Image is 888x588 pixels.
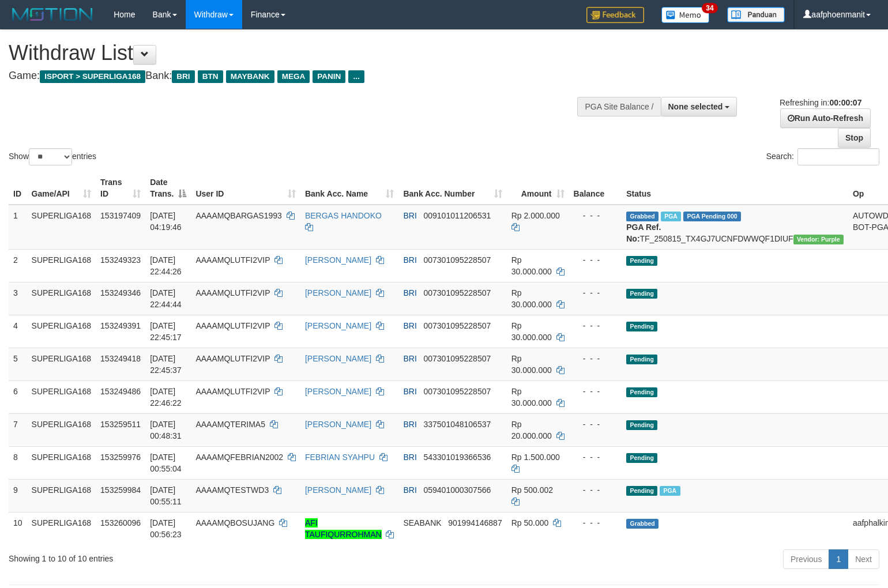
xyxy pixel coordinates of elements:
[574,419,618,430] div: - - -
[9,282,27,315] td: 3
[423,420,491,429] span: Copy 337501048106537 to clipboard
[398,172,506,205] th: Bank Acc. Number: activate to sort column ascending
[403,485,416,495] span: BRI
[403,321,416,330] span: BRI
[195,354,270,363] span: AAAAMQLUTFI2VIP
[305,387,371,396] a: [PERSON_NAME]
[829,98,861,107] strong: 00:00:07
[511,387,552,408] span: Rp 30.000.000
[574,386,618,397] div: - - -
[574,210,618,221] div: - - -
[403,420,416,429] span: BRI
[150,288,182,309] span: [DATE] 22:44:44
[277,70,310,83] span: MEGA
[305,453,375,462] a: FEBRIAN SYAHPU
[27,446,96,479] td: SUPERLIGA168
[403,354,416,363] span: BRI
[100,485,141,495] span: 153259984
[797,148,879,165] input: Search:
[27,315,96,348] td: SUPERLIGA168
[766,148,879,165] label: Search:
[150,321,182,342] span: [DATE] 22:45:17
[511,288,552,309] span: Rp 30.000.000
[100,518,141,527] span: 153260096
[195,211,281,220] span: AAAAMQBARGAS1993
[9,6,96,23] img: MOTION_logo.png
[783,549,829,569] a: Previous
[150,211,182,232] span: [DATE] 04:19:46
[511,255,552,276] span: Rp 30.000.000
[511,321,552,342] span: Rp 30.000.000
[9,348,27,380] td: 5
[622,205,848,250] td: TF_250815_TX4GJ7UCNFDWWQF1DIUF
[150,453,182,473] span: [DATE] 00:55:04
[838,128,871,148] a: Stop
[27,512,96,545] td: SUPERLIGA168
[9,205,27,250] td: 1
[403,211,416,220] span: BRI
[403,453,416,462] span: BRI
[626,420,657,430] span: Pending
[661,7,710,23] img: Button%20Memo.svg
[574,287,618,299] div: - - -
[661,212,681,221] span: Marked by aafsoumeymey
[305,288,371,297] a: [PERSON_NAME]
[305,255,371,265] a: [PERSON_NAME]
[507,172,569,205] th: Amount: activate to sort column ascending
[626,256,657,266] span: Pending
[661,97,738,116] button: None selected
[9,413,27,446] td: 7
[577,97,660,116] div: PGA Site Balance /
[626,355,657,364] span: Pending
[313,70,345,83] span: PANIN
[305,211,382,220] a: BERGAS HANDOKO
[423,321,491,330] span: Copy 007301095228507 to clipboard
[100,288,141,297] span: 153249346
[668,102,723,111] span: None selected
[511,485,553,495] span: Rp 500.002
[100,387,141,396] span: 153249486
[195,420,265,429] span: AAAAMQTERIMA5
[27,249,96,282] td: SUPERLIGA168
[448,518,502,527] span: Copy 901994146887 to clipboard
[27,479,96,512] td: SUPERLIGA168
[100,211,141,220] span: 153197409
[172,70,194,83] span: BRI
[9,479,27,512] td: 9
[100,354,141,363] span: 153249418
[195,485,269,495] span: AAAAMQTESTWD3
[40,70,145,83] span: ISPORT > SUPERLIGA168
[27,413,96,446] td: SUPERLIGA168
[9,148,96,165] label: Show entries
[423,255,491,265] span: Copy 007301095228507 to clipboard
[574,451,618,463] div: - - -
[226,70,274,83] span: MAYBANK
[626,519,659,529] span: Grabbed
[626,486,657,496] span: Pending
[574,517,618,529] div: - - -
[150,420,182,440] span: [DATE] 00:48:31
[702,3,717,13] span: 34
[626,212,659,221] span: Grabbed
[300,172,399,205] th: Bank Acc. Name: activate to sort column ascending
[305,420,371,429] a: [PERSON_NAME]
[305,485,371,495] a: [PERSON_NAME]
[195,321,270,330] span: AAAAMQLUTFI2VIP
[511,518,549,527] span: Rp 50.000
[100,255,141,265] span: 153249323
[150,387,182,408] span: [DATE] 22:46:22
[586,7,644,23] img: Feedback.jpg
[9,249,27,282] td: 2
[423,211,491,220] span: Copy 009101011206531 to clipboard
[9,172,27,205] th: ID
[9,70,581,82] h4: Game: Bank:
[780,108,871,128] a: Run Auto-Refresh
[9,512,27,545] td: 10
[403,387,416,396] span: BRI
[9,446,27,479] td: 8
[423,387,491,396] span: Copy 007301095228507 to clipboard
[191,172,300,205] th: User ID: activate to sort column ascending
[9,380,27,413] td: 6
[626,387,657,397] span: Pending
[150,485,182,506] span: [DATE] 00:55:11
